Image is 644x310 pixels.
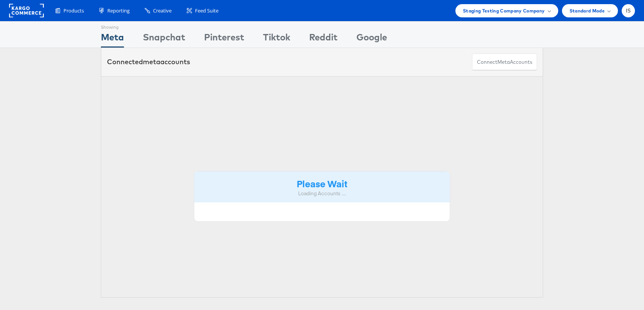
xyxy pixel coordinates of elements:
[63,7,84,14] span: Products
[309,31,337,48] div: Reddit
[497,59,510,66] span: meta
[101,22,124,31] div: Showing
[297,177,347,190] strong: Please Wait
[143,31,185,48] div: Snapchat
[626,8,631,13] span: IS
[570,7,605,15] span: Standard Mode
[263,31,290,48] div: Tiktok
[195,7,218,14] span: Feed Suite
[153,7,172,14] span: Creative
[204,31,244,48] div: Pinterest
[356,31,387,48] div: Google
[107,7,130,14] span: Reporting
[107,57,190,67] div: Connected accounts
[143,57,160,66] span: meta
[200,190,444,197] div: Loading Accounts ....
[472,54,537,71] button: ConnectmetaAccounts
[463,7,545,15] span: Staging Testing Company Company
[101,31,124,48] div: Meta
